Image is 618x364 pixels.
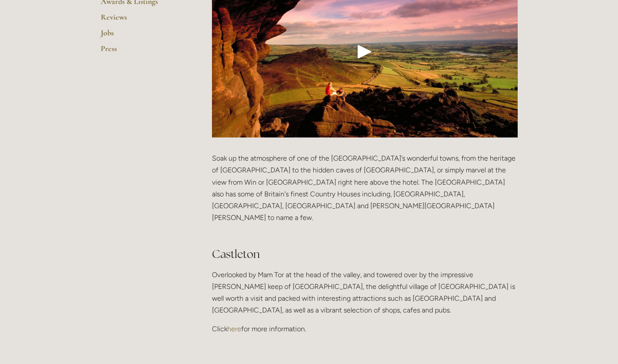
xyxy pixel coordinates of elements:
[212,247,518,262] h2: Castleton
[101,28,184,44] a: Jobs
[212,323,518,335] p: Click for more information.
[354,41,375,62] div: Play
[101,12,184,28] a: Reviews
[212,269,518,316] p: Overlooked by Mam Tor at the head of the valley, and towered over by the impressive [PERSON_NAME]...
[101,44,184,59] a: Press
[212,152,518,235] p: Soak up the atmosphere of one of the [GEOGRAPHIC_DATA]’s wonderful towns, from the heritage of [G...
[227,325,241,333] a: here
